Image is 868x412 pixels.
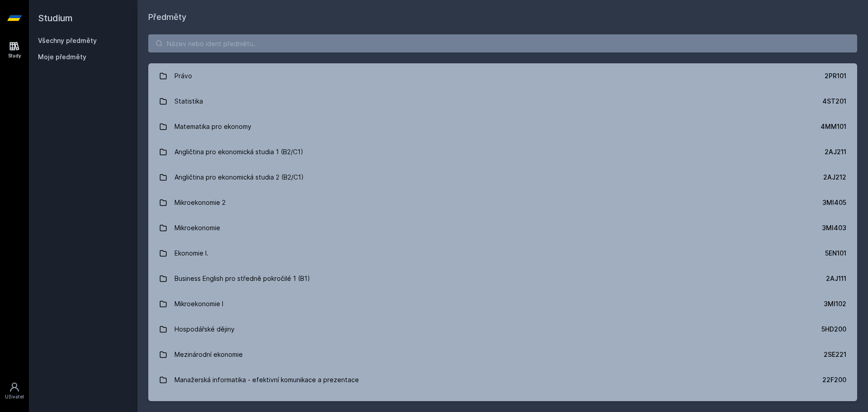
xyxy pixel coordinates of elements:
[5,393,24,400] div: Uživatel
[175,92,203,110] div: Statistika
[175,346,243,364] div: Mezinárodní ekonomie
[148,317,857,342] a: Hospodářské dějiny 5HD200
[148,11,857,24] h1: Předměty
[823,173,846,182] div: 2AJ212
[148,215,857,241] a: Mikroekonomie 3MI403
[175,143,303,161] div: Angličtina pro ekonomická studia 1 (B2/C1)
[38,37,97,44] a: Všechny předměty
[824,299,846,308] div: 3MI102
[148,165,857,190] a: Angličtina pro ekonomická studia 2 (B2/C1) 2AJ212
[175,219,220,237] div: Mikroekonomie
[148,114,857,139] a: Matematika pro ekonomy 4MM101
[175,194,226,212] div: Mikroekonomie 2
[822,223,846,232] div: 3MI403
[822,375,846,384] div: 22F200
[38,52,86,62] span: Moje předměty
[148,89,857,114] a: Statistika 4ST201
[148,342,857,367] a: Mezinárodní ekonomie 2SE221
[821,325,846,334] div: 5HD200
[175,244,208,262] div: Ekonomie I.
[821,122,846,131] div: 4MM101
[175,270,310,288] div: Business English pro středně pokročilé 1 (B1)
[148,139,857,165] a: Angličtina pro ekonomická studia 1 (B2/C1) 2AJ211
[148,291,857,317] a: Mikroekonomie I 3MI102
[2,36,27,64] a: Study
[148,367,857,393] a: Manažerská informatika - efektivní komunikace a prezentace 22F200
[826,274,846,283] div: 2AJ111
[175,67,192,85] div: Právo
[175,168,304,186] div: Angličtina pro ekonomická studia 2 (B2/C1)
[175,118,251,136] div: Matematika pro ekonomy
[822,198,846,207] div: 3MI405
[8,52,21,59] div: Study
[148,266,857,291] a: Business English pro středně pokročilé 1 (B1) 2AJ111
[148,34,857,52] input: Název nebo ident předmětu…
[825,71,846,81] div: 2PR101
[148,190,857,215] a: Mikroekonomie 2 3MI405
[825,249,846,258] div: 5EN101
[822,97,846,106] div: 4ST201
[2,377,27,405] a: Uživatel
[175,320,235,338] div: Hospodářské dějiny
[175,371,359,389] div: Manažerská informatika - efektivní komunikace a prezentace
[825,401,846,410] div: 1FU201
[148,63,857,89] a: Právo 2PR101
[175,295,223,313] div: Mikroekonomie I
[825,147,846,156] div: 2AJ211
[824,350,846,359] div: 2SE221
[148,241,857,266] a: Ekonomie I. 5EN101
